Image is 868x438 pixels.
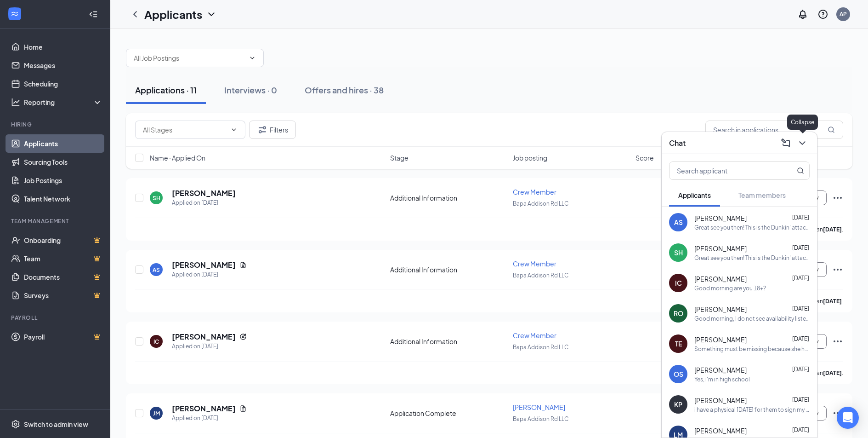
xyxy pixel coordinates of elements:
span: [DATE] [792,396,809,403]
span: Stage [390,153,408,162]
h1: Applicants [144,6,202,22]
svg: WorkstreamLogo [10,9,19,18]
div: Good morning are you 18+? [694,284,766,292]
span: [PERSON_NAME] [694,335,747,344]
svg: Ellipses [832,336,843,347]
div: Applied on [DATE] [172,414,247,423]
svg: Ellipses [832,192,843,203]
span: [DATE] [792,244,809,251]
div: Additional Information [390,193,507,202]
svg: ChevronDown [206,9,217,20]
svg: Document [239,261,247,269]
div: Additional Information [390,337,507,346]
span: Applicants [678,191,711,199]
a: Job Postings [24,171,102,190]
a: Scheduling [24,75,102,93]
svg: Collapse [89,10,98,19]
div: Applied on [DATE] [172,270,247,279]
svg: MagnifyingGlass [828,126,835,133]
div: Team Management [11,217,101,225]
span: [PERSON_NAME] [694,213,747,223]
div: Application Complete [390,409,507,418]
input: All Job Postings [134,53,245,63]
div: Collapse [787,115,818,130]
span: Bapa Addison Rd LLC [513,200,568,207]
div: KP [674,400,682,409]
a: OnboardingCrown [24,231,102,249]
a: SurveysCrown [24,286,102,305]
svg: Ellipses [832,264,843,275]
svg: ChevronDown [249,54,256,62]
b: [DATE] [823,298,842,305]
span: [PERSON_NAME] [694,426,747,435]
div: IC [153,338,159,346]
div: Reporting [24,98,103,107]
svg: Reapply [239,333,247,340]
svg: Filter [257,124,268,135]
span: Crew Member [513,259,556,268]
span: [PERSON_NAME] [694,365,747,375]
div: Something must be missing because she has not got you into paychex yet, can you double check your... [694,345,810,353]
div: OS [674,369,683,379]
span: [DATE] [792,275,809,282]
svg: MagnifyingGlass [797,167,804,174]
input: All Stages [143,125,227,135]
input: Search in applications [705,121,843,139]
div: Offers and hires · 38 [305,84,384,96]
span: [DATE] [792,366,809,373]
div: Applied on [DATE] [172,342,247,351]
a: Talent Network [24,190,102,208]
span: Job posting [513,153,547,162]
h5: [PERSON_NAME] [172,332,236,342]
div: JM [153,409,160,417]
span: Team members [738,191,786,199]
div: AP [840,10,847,18]
div: SH [674,248,683,257]
span: Bapa Addison Rd LLC [513,415,568,422]
svg: Analysis [11,98,20,107]
div: Great see you then! This is the Dunkin' attached to the speedway on addison road. [694,224,810,231]
svg: ChevronDown [797,138,808,149]
div: RO [674,309,683,318]
span: [PERSON_NAME] [694,274,747,283]
a: DocumentsCrown [24,268,102,286]
span: Bapa Addison Rd LLC [513,344,568,351]
div: IC [675,278,682,288]
svg: ChevronDown [230,126,238,133]
h5: [PERSON_NAME] [172,260,236,270]
svg: Document [239,405,247,412]
a: TeamCrown [24,249,102,268]
a: Sourcing Tools [24,153,102,171]
svg: Notifications [797,9,808,20]
svg: ChevronLeft [130,9,141,20]
span: Crew Member [513,331,556,340]
div: AS [153,266,160,274]
h5: [PERSON_NAME] [172,188,236,198]
div: Great see you then! This is the Dunkin' attached to the speedway on addison road. [694,254,810,262]
div: Open Intercom Messenger [837,407,859,429]
svg: Settings [11,420,20,429]
span: [PERSON_NAME] [694,396,747,405]
span: [PERSON_NAME] [694,244,747,253]
div: TE [675,339,682,348]
span: [DATE] [792,426,809,433]
div: Interviews · 0 [224,84,277,96]
span: [PERSON_NAME] [694,305,747,314]
span: [DATE] [792,214,809,221]
button: Filter Filters [249,121,296,139]
span: [DATE] [792,305,809,312]
span: [DATE] [792,335,809,342]
div: Applied on [DATE] [172,198,236,207]
button: ComposeMessage [778,136,793,150]
b: [DATE] [823,226,842,233]
b: [DATE] [823,369,842,376]
svg: ComposeMessage [780,138,791,149]
h5: [PERSON_NAME] [172,403,236,414]
div: Switch to admin view [24,420,88,429]
a: Home [24,38,102,56]
svg: QuestionInfo [817,9,828,20]
div: Payroll [11,314,101,322]
h3: Chat [669,138,686,148]
div: Yes, i'm in high school [694,375,750,383]
a: Messages [24,56,102,75]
